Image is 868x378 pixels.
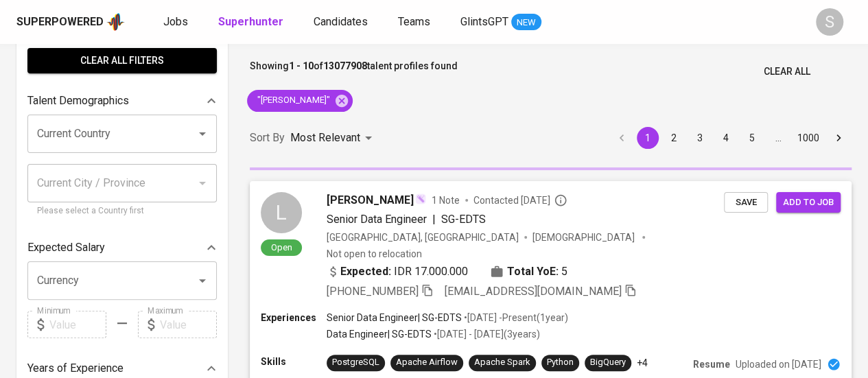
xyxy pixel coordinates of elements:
[163,15,188,28] span: Jobs
[637,127,659,149] button: page 1
[27,48,217,73] button: Clear All filters
[261,192,302,233] div: L
[327,231,519,244] div: [GEOGRAPHIC_DATA], [GEOGRAPHIC_DATA]
[736,357,821,371] p: Uploaded on [DATE]
[554,193,567,207] svg: By Batam recruiter
[532,231,637,244] span: [DEMOGRAPHIC_DATA]
[590,356,626,369] div: BigQuery
[323,60,367,71] b: 13077908
[783,195,834,211] span: Add to job
[250,59,458,84] p: Showing of talent profiles found
[473,193,567,207] span: Contacted [DATE]
[106,12,125,32] img: app logo
[758,59,816,84] button: Clear All
[250,130,285,146] p: Sort By
[415,193,426,204] img: magic_wand.svg
[432,211,436,228] span: |
[327,327,432,341] p: Data Engineer | SG-EDTS
[561,263,567,280] span: 5
[327,285,419,298] span: [PHONE_NUMBER]
[828,127,849,149] button: Go to next page
[432,327,540,341] p: • [DATE] - [DATE] ( 3 years )
[49,311,106,338] input: Value
[741,127,763,149] button: Go to page 5
[218,14,286,31] a: Superhunter
[764,63,810,80] span: Clear All
[289,60,314,71] b: 1 - 10
[218,15,283,28] b: Superhunter
[247,90,353,112] div: "[PERSON_NAME]"
[193,271,212,290] button: Open
[266,241,298,253] span: Open
[507,263,559,280] b: Total YoE:
[27,93,129,109] p: Talent Demographics
[247,94,338,107] span: "[PERSON_NAME]"
[327,263,468,280] div: IDR 17.000.000
[432,193,460,207] span: 1 Note
[460,15,508,28] span: GlintsGPT
[609,127,852,149] nav: pagination navigation
[460,14,541,31] a: GlintsGPT NEW
[16,14,104,30] div: Superpowered
[511,16,541,29] span: NEW
[767,131,789,145] div: …
[445,285,622,298] span: [EMAIL_ADDRESS][DOMAIN_NAME]
[474,356,530,369] div: Apache Spark
[37,204,207,218] p: Please select a Country first
[27,360,124,377] p: Years of Experience
[27,239,105,256] p: Expected Salary
[693,357,730,371] p: Resume
[314,14,371,31] a: Candidates
[290,126,377,151] div: Most Relevant
[27,87,217,115] div: Talent Demographics
[163,14,191,31] a: Jobs
[327,247,422,261] p: Not open to relocation
[776,192,841,213] button: Add to job
[290,130,360,146] p: Most Relevant
[193,124,212,143] button: Open
[396,356,458,369] div: Apache Airflow
[160,311,217,338] input: Value
[398,15,430,28] span: Teams
[462,311,568,324] p: • [DATE] - Present ( 1 year )
[16,12,125,32] a: Superpoweredapp logo
[441,213,486,226] span: SG-EDTS
[637,356,648,370] p: +4
[816,8,843,36] div: S
[314,15,368,28] span: Candidates
[689,127,711,149] button: Go to page 3
[715,127,737,149] button: Go to page 4
[340,263,391,280] b: Expected:
[327,311,462,324] p: Senior Data Engineer | SG-EDTS
[327,213,427,226] span: Senior Data Engineer
[327,192,414,209] span: [PERSON_NAME]
[332,356,379,369] div: PostgreSQL
[261,311,327,324] p: Experiences
[663,127,685,149] button: Go to page 2
[724,192,768,213] button: Save
[793,127,823,149] button: Go to page 1000
[547,356,574,369] div: Python
[27,234,217,261] div: Expected Salary
[731,195,761,211] span: Save
[261,355,327,368] p: Skills
[398,14,433,31] a: Teams
[38,52,206,69] span: Clear All filters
